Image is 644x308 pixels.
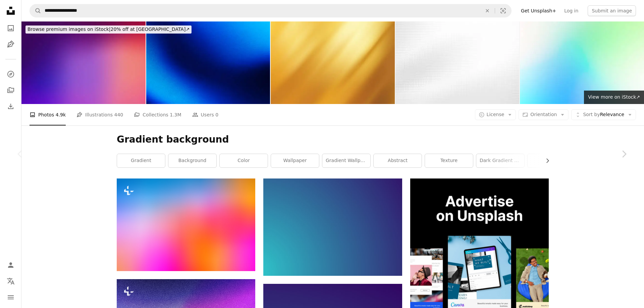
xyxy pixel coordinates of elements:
span: 0 [215,111,218,118]
button: Visual search [495,4,511,17]
a: color [220,154,268,167]
a: background [168,154,216,167]
a: Get Unsplash+ [517,5,560,16]
a: blue [528,154,576,167]
span: 20% off at [GEOGRAPHIC_DATA] ↗ [28,27,190,32]
button: scroll list to the right [541,154,549,167]
a: dark gradient background [476,154,524,167]
img: Black dark navy cobalt blue white abstract background. Color gradient ombre. Noise grain mesh. Li... [146,21,270,104]
span: 440 [114,111,123,118]
a: Browse premium images on iStock|20% off at [GEOGRAPHIC_DATA]↗ [21,21,196,38]
span: 1.3M [170,111,181,118]
a: abstract [374,154,422,167]
a: Collections [4,84,17,97]
a: Log in / Sign up [4,258,17,272]
a: View more on iStock↗ [584,91,644,104]
span: View more on iStock ↗ [588,94,640,100]
a: Log in [560,5,582,16]
button: Submit an image [588,5,636,16]
span: Orientation [530,112,557,117]
button: Sort byRelevance [571,109,636,120]
a: Download History [4,100,17,113]
a: Explore [4,67,17,81]
button: Menu [4,291,17,304]
span: Relevance [583,111,624,118]
span: Sort by [583,112,600,117]
a: gradient [117,154,165,167]
a: Collections 1.3M [134,104,181,125]
form: Find visuals sitewide [30,4,512,17]
button: Search Unsplash [30,4,41,17]
a: Users 0 [192,104,219,125]
button: Clear [480,4,495,17]
img: Colorful pastel blurry gradient blue green white frosted glass effect abstract background banner [520,21,644,104]
button: License [475,109,516,120]
a: texture [425,154,473,167]
img: Gold Blurred Background [271,21,395,104]
span: Browse premium images on iStock | [28,27,110,32]
a: Photos [4,21,17,35]
a: a blurry image of a multicolored background [117,222,255,228]
a: Illustrations [4,38,17,51]
img: Colorful Gradient Blurred Background [21,21,146,104]
span: License [487,112,504,117]
a: wallpaper [271,154,319,167]
a: gradient wallpaper [322,154,370,167]
img: White Gray Wave Pixelated Pattern Abstract Ombre Silver Background Pixel Spotlight Wrinkled Blank... [395,21,520,104]
a: Illustrations 440 [76,104,123,125]
img: a blurry image of a multicolored background [117,178,255,271]
button: Language [4,274,17,288]
a: Light blue to dark blue gradient [263,224,402,230]
img: Light blue to dark blue gradient [263,178,402,275]
a: Next [604,122,644,186]
button: Orientation [519,109,569,120]
h1: Gradient background [117,134,549,146]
